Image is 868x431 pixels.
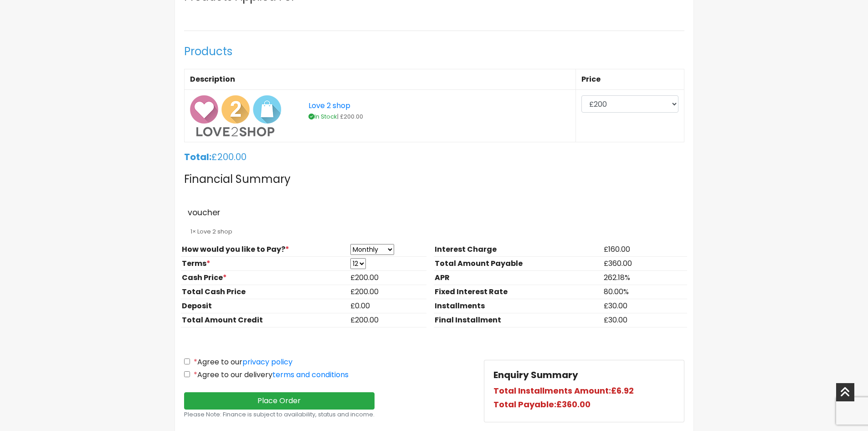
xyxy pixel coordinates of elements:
[604,244,630,254] span: £160.00
[349,285,426,299] li: £
[349,271,426,285] li: £
[493,399,556,410] b: Total Payable:
[493,369,578,381] b: Enquiry Summary
[434,299,603,313] li: Installments
[350,315,379,325] span: £200.00
[181,313,350,327] li: Total Amount Credit
[181,285,350,299] li: Total Cash Price
[434,257,603,271] li: Total Amount Payable
[181,299,350,313] li: Deposit
[562,399,591,410] span: 360.00
[434,313,603,327] li: Final Installment
[493,400,675,410] h5: £
[217,151,247,163] span: 200.00
[616,385,634,396] span: 6.92
[604,286,629,297] span: 80.00%
[184,358,190,364] input: *Agree to ourprivacy policy
[434,285,603,299] li: Fixed Interest Rate
[308,112,337,121] span: In Stock
[434,243,603,257] li: Interest Charge
[604,315,627,325] span: £30.00
[242,357,293,367] a: privacy policy
[350,301,370,311] span: £0.00
[344,112,363,121] span: 200.00
[184,371,190,377] input: *Agree to our deliveryterms and conditions
[604,258,632,269] span: £360.00
[184,370,349,379] label: Agree to our delivery
[308,101,537,110] a: Love 2 shop
[434,271,603,285] li: APR
[181,271,350,285] li: Cash Price
[604,301,627,311] span: £30.00
[184,151,684,162] h5: £
[190,225,681,238] p: 1× Love 2 shop
[355,272,379,283] span: 200.00
[184,358,293,367] label: Agree to our
[355,286,379,297] span: 200.00
[188,208,681,217] div: voucher
[181,243,350,257] li: How would you like to Pay?
[184,166,684,193] h4: Financial Summary
[272,369,349,380] a: terms and conditions
[184,392,375,410] button: Place Order
[184,69,575,89] th: Description
[184,410,375,418] small: Please Note: Finance is subject to availability, status and income.
[575,69,684,89] th: Price
[184,38,684,65] h4: Products
[181,257,350,271] li: Terms
[493,385,611,396] b: Total Installments Amount:
[493,386,675,396] h5: £
[190,95,281,136] img: love-2-shop
[308,110,537,123] p: | £
[184,151,211,163] b: Total:
[604,272,630,283] span: 262.18%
